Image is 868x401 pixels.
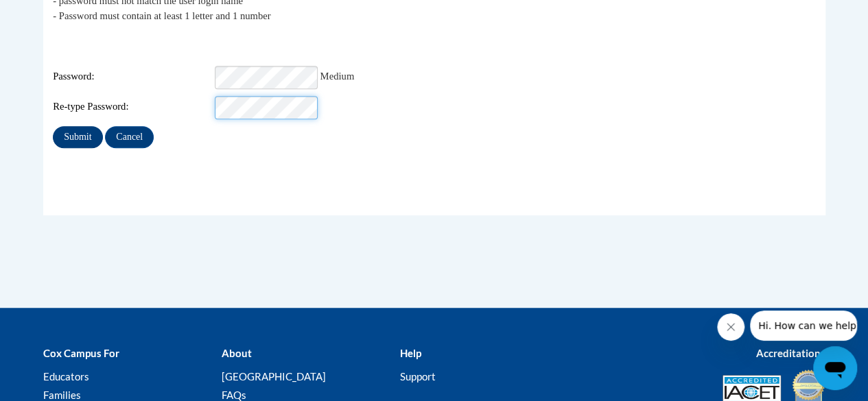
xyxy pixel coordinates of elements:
iframe: Message from company [750,311,857,341]
iframe: Close message [717,313,744,341]
input: Cancel [105,126,154,148]
span: Hi. How can we help? [8,10,111,21]
a: Educators [43,370,89,382]
a: [GEOGRAPHIC_DATA] [221,370,325,382]
b: About [221,347,251,359]
input: Submit [53,126,102,148]
a: Families [43,389,81,401]
span: Password: [53,69,212,84]
a: FAQs [221,389,246,401]
iframe: Button to launch messaging window [813,346,857,390]
b: Cox Campus For [43,347,119,359]
span: Medium [320,71,355,82]
b: Accreditations [756,347,825,359]
span: Re-type Password: [53,99,212,114]
a: Support [399,370,435,382]
b: Help [399,347,421,359]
